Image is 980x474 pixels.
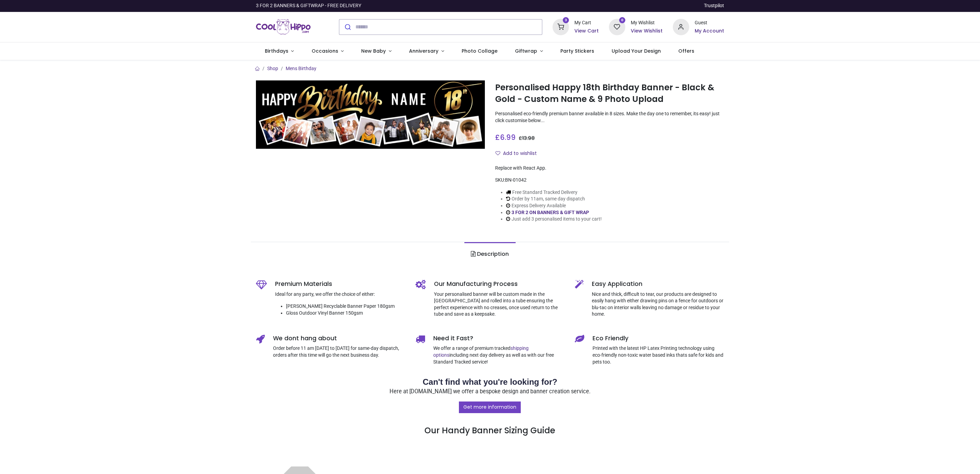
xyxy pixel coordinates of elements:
a: 3 [553,24,569,29]
p: Personalised eco-friendly premium banner available in 8 sizes. Make the day one to remember, its ... [495,110,724,124]
a: Occasions [303,42,353,60]
span: 6.99 [500,132,516,142]
h1: Personalised Happy 18th Birthday Banner - Black & Gold - Custom Name & 9 Photo Upload [495,82,724,105]
p: Order before 11 am [DATE] to [DATE] for same-day dispatch, orders after this time will go the nex... [273,345,405,358]
a: Mens Birthday [286,66,316,71]
a: My Account [695,28,724,35]
sup: 0 [619,17,626,24]
button: Add to wishlistAdd to wishlist [495,148,543,159]
a: Get more information [459,401,521,413]
h5: Premium Materials [275,280,405,288]
p: Ideal for any party, we offer the choice of either: [275,291,405,298]
span: £ [519,135,535,142]
a: Birthdays [256,42,303,60]
span: Birthdays [265,48,288,54]
span: New Baby [361,48,386,54]
span: Photo Collage [462,48,498,54]
a: View Wishlist [631,28,663,35]
img: Personalised Happy 18th Birthday Banner - Black & Gold - Custom Name & 9 Photo Upload [256,80,485,149]
h5: We dont hang about [273,334,405,343]
div: My Wishlist [631,19,663,26]
li: Express Delivery Available [506,202,602,209]
p: Here at [DOMAIN_NAME] we offer a bespoke design and banner creation service. [256,388,724,396]
h5: Easy Application [592,280,724,288]
a: Description [464,242,515,266]
div: 3 FOR 2 BANNERS & GIFTWRAP - FREE DELIVERY [256,2,361,9]
span: Offers [678,48,694,54]
li: Gloss Outdoor Vinyl Banner 150gsm [286,310,405,317]
a: New Baby [353,42,400,60]
sup: 3 [563,17,569,24]
a: Trustpilot [704,2,724,9]
a: View Cart [574,28,599,35]
span: BN-01042 [505,177,527,183]
h2: Can't find what you're looking for? [256,376,724,388]
a: Anniversary [400,42,453,60]
span: Occasions [312,48,338,54]
a: Giftwrap [506,42,552,60]
span: Party Stickers [560,48,594,54]
div: SKU: [495,177,724,184]
li: [PERSON_NAME] Recyclable Banner Paper 180gsm [286,303,405,310]
div: Guest [695,19,724,26]
a: 0 [609,24,625,29]
a: Logo of Cool Hippo [256,17,311,37]
a: 3 FOR 2 ON BANNERS & GIFT WRAP [512,210,589,215]
span: £ [495,132,516,142]
span: Anniversary [409,48,438,54]
h5: Eco Friendly [593,334,724,343]
span: Giftwrap [515,48,537,54]
a: Shop [267,66,278,71]
p: Nice and thick, difficult to tear, our products are designed to easily hang with either drawing p... [592,291,724,318]
p: We offer a range of premium tracked including next day delivery as well as with our free Standard... [433,345,565,365]
div: My Cart [574,19,599,26]
li: Free Standard Tracked Delivery [506,189,602,196]
li: Just add 3 personalised items to your cart! [506,216,602,223]
span: 13.98 [522,135,535,142]
div: Replace with React App. [495,165,724,172]
li: Order by 11am, same day dispatch [506,196,602,202]
h5: Our Manufacturing Process [434,280,565,288]
span: Upload Your Design [612,48,661,54]
i: Add to wishlist [495,151,500,156]
h3: Our Handy Banner Sizing Guide [256,401,724,437]
p: Your personalised banner will be custom made in the [GEOGRAPHIC_DATA] and rolled into a tube ensu... [434,291,565,318]
img: Cool Hippo [256,17,311,37]
p: Printed with the latest HP Latex Printing technology using eco-friendly non-toxic water based ink... [593,345,724,365]
button: Submit [339,19,355,35]
h5: Need it Fast? [433,334,565,343]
